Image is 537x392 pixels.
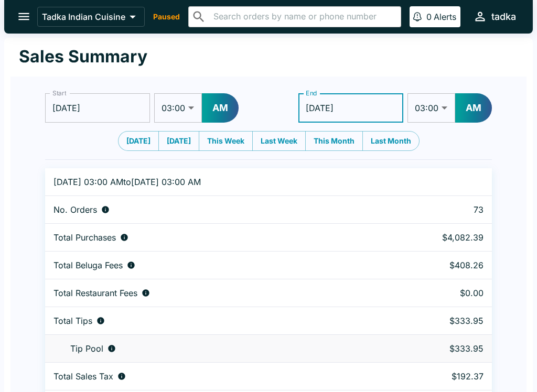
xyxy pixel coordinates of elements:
[19,46,147,67] h1: Sales Summary
[53,232,116,243] p: Total Purchases
[10,3,37,30] button: open drawer
[53,288,137,298] p: Total Restaurant Fees
[53,260,123,270] p: Total Beluga Fees
[298,93,403,123] input: Choose date, selected date is Sep 30, 2025
[52,89,66,97] label: Start
[53,260,367,270] div: Fees paid by diners to Beluga
[37,7,145,27] button: Tadka Indian Cuisine
[158,131,199,151] button: [DATE]
[53,288,367,298] div: Fees paid by diners to restaurant
[252,131,306,151] button: Last Week
[383,232,484,243] p: $4,082.39
[53,371,367,382] div: Sales tax paid by diners
[53,204,367,215] div: Number of orders placed
[210,9,396,24] input: Search orders by name or phone number
[434,12,456,22] p: Alerts
[383,315,484,326] p: $333.95
[491,10,516,23] div: tadka
[383,371,484,382] p: $192.37
[53,343,367,354] div: Tips unclaimed by a waiter
[53,232,367,243] div: Aggregate order subtotals
[199,131,253,151] button: This Week
[153,12,180,22] p: Paused
[383,260,484,270] p: $408.26
[383,204,484,215] p: 73
[362,131,420,151] button: Last Month
[53,315,367,326] div: Combined individual and pooled tips
[53,315,92,326] p: Total Tips
[383,288,484,298] p: $0.00
[455,93,492,123] button: AM
[383,343,484,354] p: $333.95
[42,12,125,22] p: Tadka Indian Cuisine
[306,89,317,97] label: End
[426,12,432,22] p: 0
[53,371,113,382] p: Total Sales Tax
[118,131,159,151] button: [DATE]
[53,177,367,187] p: [DATE] 03:00 AM to [DATE] 03:00 AM
[202,93,239,123] button: AM
[45,93,150,123] input: Choose date, selected date is Sep 1, 2025
[305,131,363,151] button: This Month
[469,5,520,28] button: tadka
[53,204,97,215] p: No. Orders
[70,343,103,354] p: Tip Pool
